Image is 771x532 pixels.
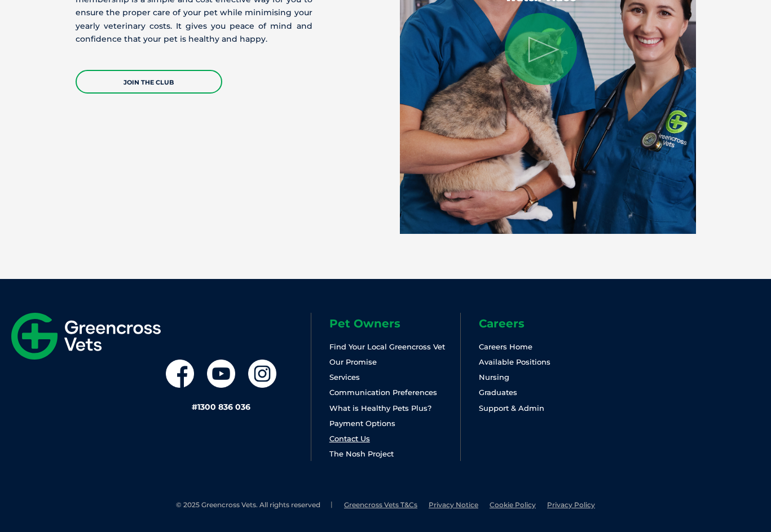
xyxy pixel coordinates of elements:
a: Find Your Local Greencross Vet [329,342,445,351]
a: Privacy Policy [547,500,595,509]
a: JOIN THE CLUB [76,70,222,94]
span: # [192,402,197,412]
a: Nursing [479,373,509,382]
a: Available Positions [479,357,550,366]
li: © 2025 Greencross Vets. All rights reserved [176,500,333,510]
h6: Pet Owners [329,318,460,329]
a: Services [329,373,360,382]
a: Payment Options [329,419,395,428]
a: Support & Admin [479,404,544,413]
a: #1300 836 036 [192,402,250,412]
a: Cookie Policy [490,500,536,509]
a: What is Healthy Pets Plus? [329,404,431,413]
a: The Nosh Project [329,449,394,458]
h6: Careers [479,318,610,329]
a: Privacy Notice [429,500,478,509]
a: Greencross Vets T&Cs [344,500,417,509]
a: Contact Us [329,434,370,443]
a: Communication Preferences [329,388,437,397]
a: Our Promise [329,357,377,366]
a: Careers Home [479,342,532,351]
a: Graduates [479,388,517,397]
